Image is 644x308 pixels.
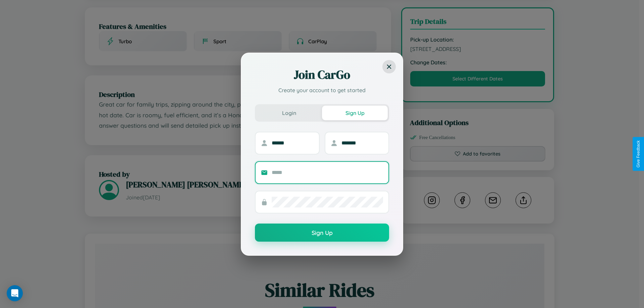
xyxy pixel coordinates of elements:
button: Login [256,106,322,120]
button: Sign Up [255,224,389,242]
button: Sign Up [322,106,388,120]
h2: Join CarGo [255,67,389,83]
p: Create your account to get started [255,86,389,94]
div: Open Intercom Messenger [7,285,23,301]
div: Give Feedback [636,140,641,168]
